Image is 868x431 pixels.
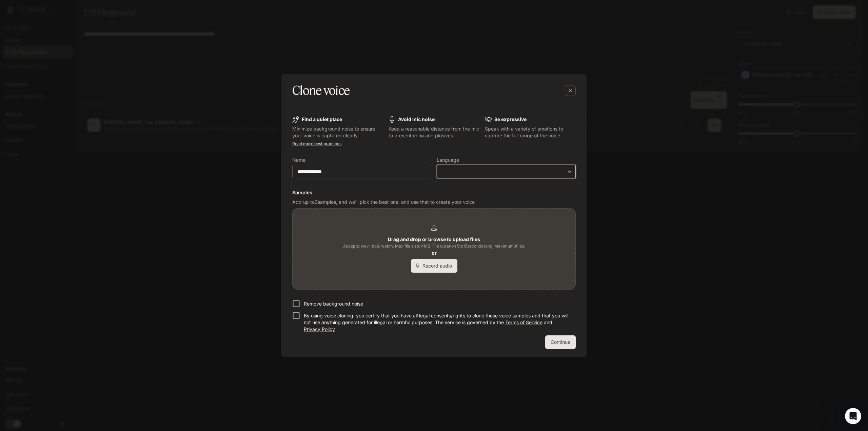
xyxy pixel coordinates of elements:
[343,243,525,250] span: Accepts: wav, mp3, webm. Max file size: 4MB. File duration 5 to 15 seconds long. Maximum 3 files.
[545,335,576,349] button: Continue
[304,300,363,307] p: Remove background noise
[292,199,576,205] p: Add up to 3 samples, and we'll pick the best one, and use that to create your voice
[388,236,480,242] b: Drag and drop or browse to upload files
[304,312,570,333] p: By using voice cloning, you certify that you have all legal consents/rights to clone these voice ...
[505,319,542,325] a: Terms of Service
[437,168,575,175] div: ​
[485,125,576,139] p: Speak with a variety of emotions to capture the full range of the voice.
[845,408,861,424] iframe: Intercom live chat
[292,125,383,139] p: Minimize background noise to ensure your voice is captured clearly.
[432,250,437,256] b: or
[411,259,457,273] button: Record audio
[292,158,305,162] p: Name
[292,141,341,146] a: Read more best practices
[292,82,350,99] h5: Clone voice
[389,125,479,139] p: Keep a reasonable distance from the mic to prevent echo and plosives.
[398,116,435,122] b: Avoid mic noise
[437,158,459,162] p: Language
[302,116,342,122] b: Find a quiet place
[494,116,527,122] b: Be expressive
[304,326,335,332] a: Privacy Policy
[292,189,576,196] h6: Samples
